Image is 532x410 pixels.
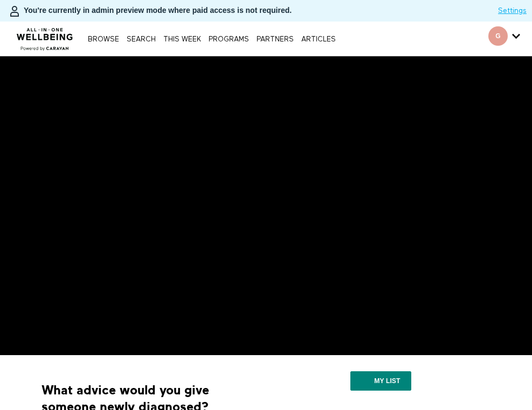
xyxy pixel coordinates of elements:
[206,36,252,43] a: PROGRAMS
[124,36,158,43] a: Search
[498,5,527,16] a: Settings
[85,36,122,43] a: Browse
[480,22,528,56] div: Secondary
[254,36,296,43] a: PARTNERS
[8,5,21,18] img: person-bdfc0eaa9744423c596e6e1c01710c89950b1dff7c83b5d61d716cfd8139584f.svg
[12,20,78,52] img: CARAVAN
[350,371,411,391] button: My list
[299,36,338,43] a: ARTICLES
[161,36,204,43] a: THIS WEEK
[85,33,338,44] nav: Primary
